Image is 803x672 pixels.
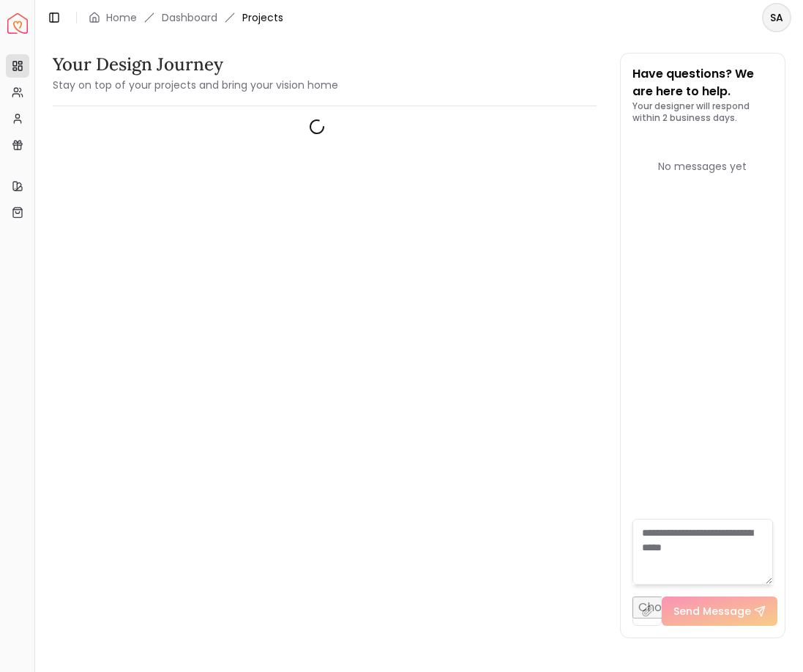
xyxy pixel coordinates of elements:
img: Spacejoy Logo [7,13,28,34]
p: Your designer will respond within 2 business days. [632,100,773,124]
nav: breadcrumb [89,10,283,25]
button: SA [762,3,791,32]
div: No messages yet [632,159,773,174]
span: SA [763,4,790,31]
a: Home [106,10,137,25]
small: Stay on top of your projects and bring your vision home [53,78,338,92]
h3: Your Design Journey [53,53,338,76]
a: Dashboard [162,10,217,25]
span: Projects [242,10,283,25]
p: Have questions? We are here to help. [632,65,773,100]
a: Spacejoy [7,13,28,34]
